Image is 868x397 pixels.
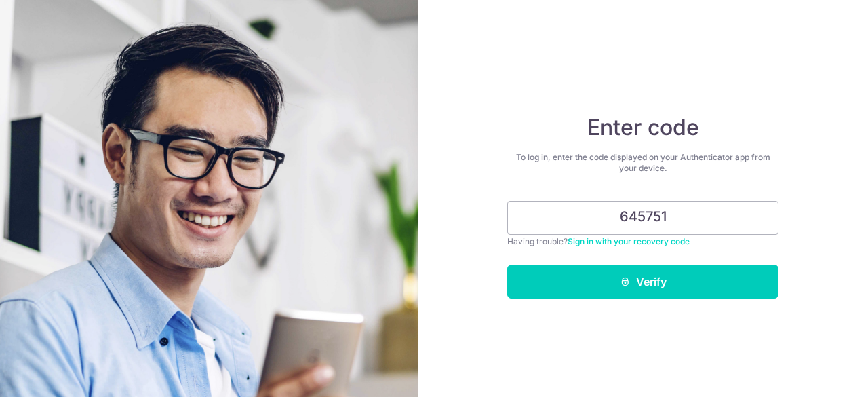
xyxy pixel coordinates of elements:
[507,152,778,174] div: To log in, enter the code displayed on your Authenticator app from your device.
[507,114,778,141] h4: Enter code
[568,236,690,246] a: Sign in with your recovery code
[507,201,778,235] input: Enter 6 digit code
[507,235,778,248] div: Having trouble?
[507,265,778,299] button: Verify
